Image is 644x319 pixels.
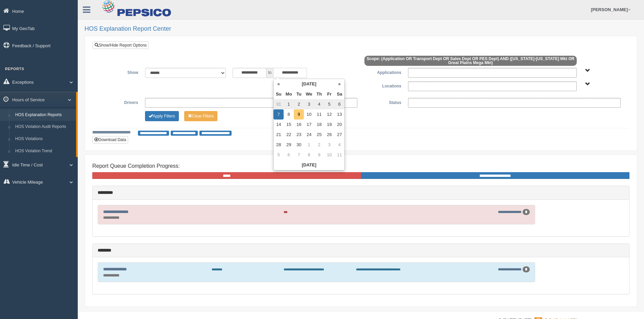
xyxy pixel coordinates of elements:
[314,89,324,99] th: Th
[334,79,344,89] th: »
[314,140,324,150] td: 2
[324,130,334,140] td: 26
[294,99,304,109] td: 2
[304,119,314,130] td: 17
[334,140,344,150] td: 4
[334,150,344,160] td: 11
[304,130,314,140] td: 24
[361,81,405,89] label: Locations
[324,140,334,150] td: 3
[266,68,273,78] span: to
[334,89,344,99] th: Sa
[304,109,314,119] td: 10
[324,119,334,130] td: 19
[273,89,284,99] th: Su
[98,98,142,106] label: Drivers
[324,99,334,109] td: 5
[184,111,218,121] button: Change Filter Options
[284,99,294,109] td: 1
[85,26,637,32] h2: HOS Explanation Report Center
[145,111,179,121] button: Change Filter Options
[284,150,294,160] td: 6
[304,140,314,150] td: 1
[334,130,344,140] td: 27
[273,140,284,150] td: 28
[93,42,149,49] a: Show/Hide Report Options
[284,89,294,99] th: Mo
[92,163,629,169] h4: Report Queue Completion Progress:
[273,79,284,89] th: «
[273,119,284,130] td: 14
[324,109,334,119] td: 12
[294,140,304,150] td: 30
[284,130,294,140] td: 22
[294,89,304,99] th: Tu
[314,99,324,109] td: 4
[98,68,142,76] label: Show
[314,119,324,130] td: 18
[284,109,294,119] td: 8
[273,130,284,140] td: 21
[284,79,334,89] th: [DATE]
[273,160,344,170] th: [DATE]
[304,150,314,160] td: 8
[273,150,284,160] td: 5
[304,99,314,109] td: 3
[314,109,324,119] td: 11
[294,109,304,119] td: 9
[361,68,405,76] label: Applications
[304,89,314,99] th: We
[284,140,294,150] td: 29
[294,150,304,160] td: 7
[314,150,324,160] td: 9
[314,130,324,140] td: 25
[324,150,334,160] td: 10
[12,109,76,121] a: HOS Explanation Reports
[273,99,284,109] td: 31
[324,89,334,99] th: Fr
[92,136,128,143] button: Download Data
[12,145,76,157] a: HOS Violation Trend
[273,109,284,119] td: 7
[334,109,344,119] td: 13
[12,133,76,145] a: HOS Violations
[361,98,405,106] label: Status
[294,119,304,130] td: 16
[334,99,344,109] td: 6
[364,56,577,66] span: Scope: (Application OR Transport Dept OR Sales Dept OR PES Dept) AND ([US_STATE]-[US_STATE] Mkt O...
[284,119,294,130] td: 15
[294,130,304,140] td: 23
[12,121,76,133] a: HOS Violation Audit Reports
[334,119,344,130] td: 20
